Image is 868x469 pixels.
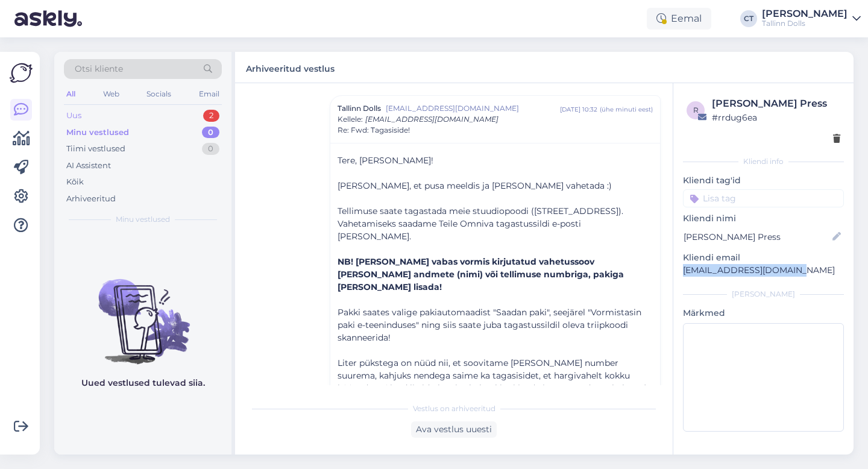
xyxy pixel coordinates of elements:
a: [PERSON_NAME]Tallinn Dolls [762,9,861,28]
span: Otsi kliente [75,63,123,75]
span: Vestlus on arhiveeritud [413,403,495,414]
span: [PERSON_NAME], et pusa meeldis ja [PERSON_NAME] vahetada :) [338,180,612,191]
span: [EMAIL_ADDRESS][DOMAIN_NAME] [365,115,498,124]
div: Tallinn Dolls [762,19,848,28]
input: Lisa nimi [684,230,830,244]
div: AI Assistent [66,160,111,172]
div: Email [197,86,222,102]
div: [DATE] 10:32 [560,105,597,114]
label: Arhiveeritud vestlus [246,59,335,75]
strong: NB! [PERSON_NAME] vabas vormis kirjutatud vahetussoov [PERSON_NAME] andmete (nimi) või tellimuse ... [338,256,624,292]
div: Eemal [647,8,711,30]
div: [PERSON_NAME] [683,289,844,300]
div: Minu vestlused [66,127,129,139]
span: Pakki saates valige pakiautomaadist "Saadan paki", seejärel "Vormistasin paki e-teeninduses" ning... [338,307,641,343]
div: Tiimi vestlused [66,143,125,155]
div: CT [740,10,757,27]
span: Kellele : [338,115,363,124]
p: Kliendi tag'id [683,174,844,187]
div: 0 [202,127,219,139]
span: Liter pükstega on nüüd nii, et soovitame [PERSON_NAME] number suurema, kahjuks nendega saime ka t... [338,357,647,394]
img: No chats [54,257,231,366]
p: [EMAIL_ADDRESS][DOMAIN_NAME] [683,264,844,277]
span: Re: Fwd: Tagasiside! [338,125,410,136]
div: Socials [144,86,174,102]
div: All [64,86,78,102]
div: 2 [203,110,219,122]
div: [PERSON_NAME] Press [712,96,840,111]
p: Märkmed [683,307,844,319]
div: Arhiveeritud [66,193,116,205]
p: Kliendi email [683,251,844,264]
p: Uued vestlused tulevad siia. [81,377,205,389]
span: Minu vestlused [116,214,170,225]
span: Tallinn Dolls [338,103,381,114]
p: Kliendi nimi [683,212,844,225]
div: [PERSON_NAME] [762,9,848,19]
span: r [693,105,699,115]
span: Tellimuse saate tagastada meie stuudiopoodi ([STREET_ADDRESS]). Vahetamiseks saadame Teile Omniva... [338,206,623,242]
div: ( ühe minuti eest ) [600,105,653,114]
div: # rrdug6ea [712,111,840,124]
div: Web [101,86,122,102]
div: 0 [202,143,219,155]
div: Ava vestlus uuesti [411,421,497,438]
img: Askly Logo [10,61,33,84]
span: [EMAIL_ADDRESS][DOMAIN_NAME] [386,103,560,114]
span: Tere, [PERSON_NAME]! [338,155,433,166]
div: Kliendi info [683,156,844,167]
div: Uus [66,110,81,122]
input: Lisa tag [683,189,844,207]
div: Kõik [66,176,84,188]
